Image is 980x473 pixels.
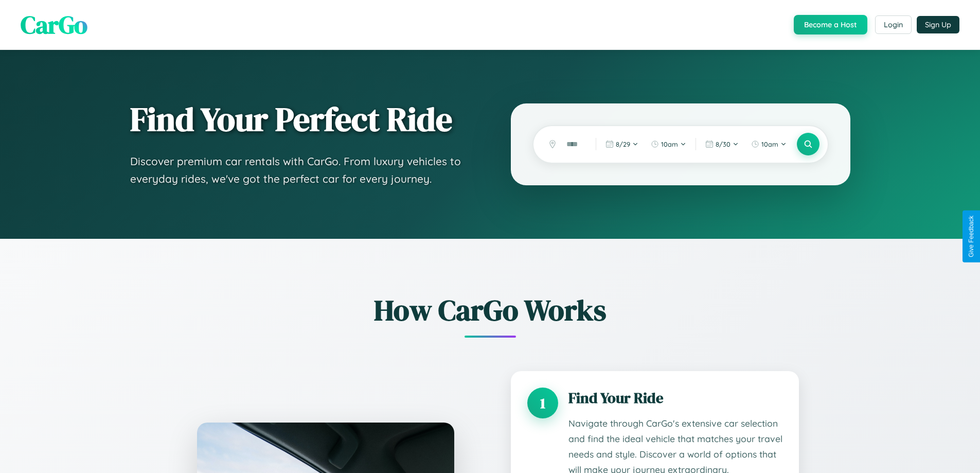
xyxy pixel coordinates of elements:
[21,8,87,42] span: CarGo
[875,15,912,34] button: Login
[182,290,799,330] h2: How CarGo Works
[130,101,470,137] h1: Find Your Perfect Ride
[716,140,730,148] span: 8 / 30
[794,15,867,34] button: Become a Host
[700,136,744,152] button: 8/30
[761,140,778,148] span: 10am
[600,136,644,152] button: 8/29
[646,136,691,152] button: 10am
[917,16,959,33] button: Sign Up
[968,216,975,257] div: Give Feedback
[130,153,470,187] p: Discover premium car rentals with CarGo. From luxury vehicles to everyday rides, we've got the pe...
[661,140,678,148] span: 10am
[527,388,558,418] div: 1
[746,136,792,152] button: 10am
[568,388,782,408] h3: Find Your Ride
[616,140,630,148] span: 8 / 29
